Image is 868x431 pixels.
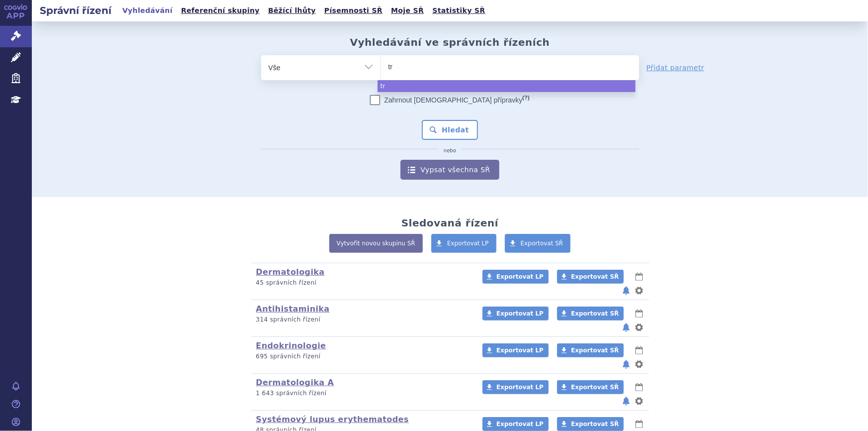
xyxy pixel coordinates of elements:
[557,307,624,321] a: Exportovat SŘ
[621,395,631,407] button: notifikace
[634,322,644,333] button: nastavení
[265,4,319,17] a: Běžící lhůty
[256,304,330,314] a: Antihistaminika
[634,395,644,407] button: nastavení
[482,417,549,431] a: Exportovat LP
[557,380,624,394] a: Exportovat SŘ
[505,234,571,253] a: Exportovat SŘ
[621,322,631,333] button: notifikace
[321,4,386,17] a: Písemnosti SŘ
[521,240,564,247] span: Exportovat SŘ
[496,273,544,280] span: Exportovat LP
[119,4,176,17] a: Vyhledávání
[401,217,498,229] h2: Sledovaná řízení
[496,384,544,391] span: Exportovat LP
[329,234,423,253] a: Vytvořit novou skupinu SŘ
[178,4,263,17] a: Referenční skupiny
[370,95,529,105] label: Zahrnout [DEMOGRAPHIC_DATA] přípravky
[256,378,334,387] a: Dermatologika A
[621,285,631,297] button: notifikace
[496,347,544,354] span: Exportovat LP
[634,308,644,320] button: lhůty
[350,36,550,48] h2: Vyhledávání ve správních řízeních
[256,352,470,361] p: 695 správních řízení
[431,234,496,253] a: Exportovat LP
[447,240,489,247] span: Exportovat LP
[571,347,619,354] span: Exportovat SŘ
[256,415,409,424] a: Systémový lupus erythematodes
[482,343,549,357] a: Exportovat LP
[557,270,624,284] a: Exportovat SŘ
[256,316,470,324] p: 314 správních řízení
[634,358,644,370] button: nastavení
[256,267,325,277] a: Dermatologika
[571,421,619,428] span: Exportovat SŘ
[482,307,549,321] a: Exportovat LP
[429,4,488,17] a: Statistiky SŘ
[557,417,624,431] a: Exportovat SŘ
[634,418,644,430] button: lhůty
[422,120,478,140] button: Hledat
[378,80,636,92] li: tr
[256,389,470,398] p: 1 643 správních řízení
[634,285,644,297] button: nastavení
[32,3,119,17] h2: Správní řízení
[496,310,544,317] span: Exportovat LP
[634,381,644,393] button: lhůty
[571,310,619,317] span: Exportovat SŘ
[496,421,544,428] span: Exportovat LP
[647,63,705,73] a: Přidat parametr
[634,271,644,283] button: lhůty
[400,160,499,180] a: Vypsat všechna SŘ
[388,4,427,17] a: Moje SŘ
[522,95,529,101] abbr: (?)
[439,148,461,154] i: nebo
[621,358,631,370] button: notifikace
[256,341,326,350] a: Endokrinologie
[256,279,470,287] p: 45 správních řízení
[482,270,549,284] a: Exportovat LP
[571,273,619,280] span: Exportovat SŘ
[634,344,644,356] button: lhůty
[557,343,624,357] a: Exportovat SŘ
[482,380,549,394] a: Exportovat LP
[571,384,619,391] span: Exportovat SŘ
